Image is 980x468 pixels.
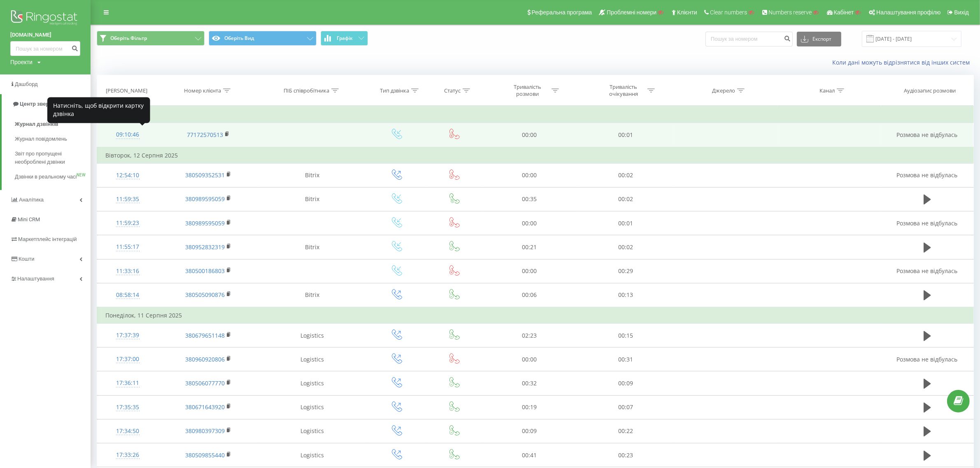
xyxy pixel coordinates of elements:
[15,135,67,143] span: Журнал повідомлень
[832,58,974,66] a: Коли дані можуть відрізнятися вiд інших систем
[577,419,673,443] td: 00:22
[258,419,366,443] td: Logistics
[444,87,461,94] div: Статус
[904,87,956,94] div: Аудіозапис розмови
[185,267,225,275] a: 380500186803
[607,9,656,16] span: Проблемні номери
[258,283,366,307] td: Bitrix
[19,256,34,262] span: Кошти
[258,371,366,395] td: Logistics
[185,195,225,203] a: 380989595059
[677,9,697,16] span: Клієнти
[10,41,80,56] input: Пошук за номером
[705,32,793,46] input: Пошук за номером
[577,324,673,348] td: 00:15
[819,87,835,94] div: Канал
[577,395,673,419] td: 00:07
[105,239,150,255] div: 11:55:17
[577,283,673,307] td: 00:13
[47,97,150,123] div: Натисніть, щоб відкрити картку дзвінка
[105,375,150,391] div: 17:36:11
[876,9,940,16] span: Налаштування профілю
[185,427,225,435] a: 380980397309
[481,259,577,283] td: 00:00
[577,371,673,395] td: 00:09
[481,163,577,187] td: 00:00
[15,120,58,128] span: Журнал дзвінків
[797,32,841,46] button: Експорт
[768,9,812,16] span: Numbers reserve
[185,379,225,387] a: 380506077770
[105,447,150,463] div: 17:33:26
[577,163,673,187] td: 00:02
[18,236,77,242] span: Маркетплейс інтеграцій
[97,307,974,324] td: Понеділок, 11 Серпня 2025
[258,443,366,467] td: Logistics
[481,443,577,467] td: 00:41
[105,167,150,183] div: 12:54:10
[105,351,150,367] div: 17:37:00
[17,276,54,282] span: Налаштування
[258,324,366,348] td: Logistics
[15,150,86,166] span: Звіт про пропущені необроблені дзвінки
[577,187,673,211] td: 00:02
[577,211,673,235] td: 00:01
[110,35,147,42] span: Оберіть Фільтр
[185,331,225,339] a: 380679651148
[105,263,150,279] div: 11:33:16
[577,348,673,371] td: 00:31
[577,443,673,467] td: 00:23
[10,31,80,39] a: [DOMAIN_NAME]
[105,127,150,143] div: 09:10:46
[834,9,854,16] span: Кабінет
[97,147,974,164] td: Вівторок, 12 Серпня 2025
[97,107,974,123] td: Вчора
[18,216,40,222] span: Mini CRM
[481,211,577,235] td: 00:00
[209,31,317,46] button: Оберіть Вид
[15,117,91,132] a: Журнал дзвінків
[15,81,38,87] span: Дашборд
[185,291,225,299] a: 380505090876
[481,187,577,211] td: 00:35
[710,9,747,16] span: Clear numbers
[897,219,958,227] span: Розмова не відбулась
[897,355,958,363] span: Розмова не відбулась
[185,219,225,227] a: 380989595059
[380,87,409,94] div: Тип дзвінка
[184,87,221,94] div: Номер клієнта
[2,94,91,114] a: Центр звернень
[897,131,958,139] span: Розмова не відбулась
[481,283,577,307] td: 00:06
[481,371,577,395] td: 00:32
[15,132,91,146] a: Журнал повідомлень
[481,395,577,419] td: 00:19
[577,235,673,259] td: 00:02
[284,87,329,94] div: ПІБ співробітника
[258,348,366,371] td: Logistics
[97,31,205,46] button: Оберіть Фільтр
[15,146,91,169] a: Звіт про пропущені необроблені дзвінки
[185,355,225,363] a: 380960920806
[481,348,577,371] td: 00:00
[481,419,577,443] td: 00:09
[897,171,958,179] span: Розмова не відбулась
[601,83,645,97] div: Тривалість очікування
[105,423,150,439] div: 17:34:50
[105,287,150,303] div: 08:58:14
[185,403,225,411] a: 380671643920
[15,173,77,181] span: Дзвінки в реальному часі
[321,31,368,46] button: Графік
[105,327,150,343] div: 17:37:39
[481,123,577,147] td: 00:00
[105,191,150,207] div: 11:59:35
[897,267,958,275] span: Розмова не відбулась
[577,259,673,283] td: 00:29
[258,235,366,259] td: Bitrix
[712,87,735,94] div: Джерело
[481,235,577,259] td: 00:21
[20,101,62,107] span: Центр звернень
[532,9,592,16] span: Реферальна програма
[185,243,225,251] a: 380952832319
[258,187,366,211] td: Bitrix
